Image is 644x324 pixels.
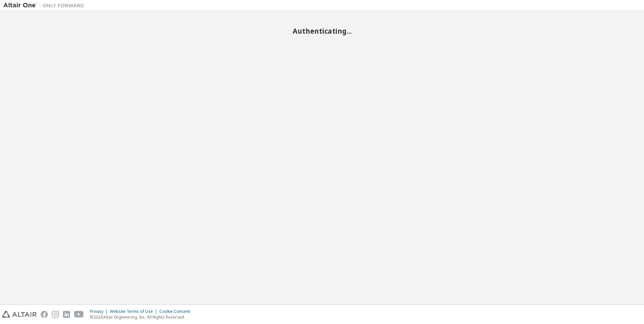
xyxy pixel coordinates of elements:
[3,27,641,35] h2: Authenticating...
[90,309,110,314] div: Privacy
[90,314,194,320] p: © 2025 Altair Engineering, Inc. All Rights Reserved.
[2,311,37,318] img: altair_logo.svg
[41,311,48,318] img: facebook.svg
[52,311,59,318] img: instagram.svg
[3,2,88,9] img: Altair One
[63,311,70,318] img: linkedin.svg
[110,309,159,314] div: Website Terms of Use
[159,309,194,314] div: Cookie Consent
[74,311,84,318] img: youtube.svg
